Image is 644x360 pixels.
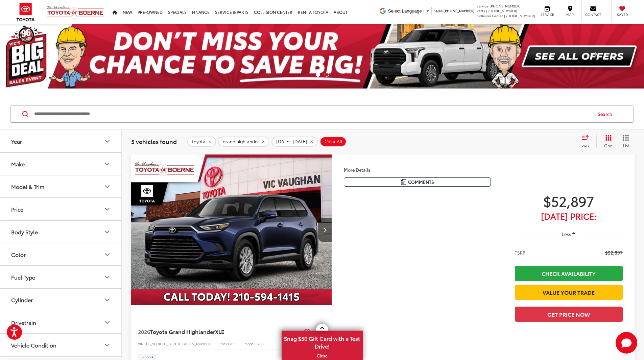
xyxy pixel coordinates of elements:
button: Grid View [596,135,618,148]
button: CylinderCylinder [0,289,122,311]
span: Snag $50 Gift Card with a Test Drive! [282,331,362,352]
span: toyota [192,139,206,144]
button: ColorColor [0,243,122,265]
div: Vehicle Condition [103,341,111,349]
span: Service [477,3,488,8]
button: List View [618,135,635,148]
span: Clear All [325,139,342,144]
span: [PHONE_NUMBER] [504,13,535,18]
img: Vic Vaughan Toyota of Boerne [47,5,104,19]
span: 2026 [138,328,150,335]
span: Model: [244,341,256,346]
span: 5 vehicles found [131,137,177,145]
button: DrivetrainDrivetrain [0,311,122,333]
img: Comments [401,179,406,185]
span: Parts [477,8,485,13]
span: Service [540,12,555,17]
div: Make [11,161,25,167]
div: Price [11,206,23,212]
a: 2026 Toyota Grand Highlander XLE2026 Toyota Grand Highlander XLE2026 Toyota Grand Highlander XLE2... [131,154,332,305]
span: Select Language [388,8,422,14]
button: Clear All [320,137,347,147]
span: Stock: [218,341,228,346]
button: MakeMake [0,153,122,175]
span: Saved [615,12,630,17]
div: Year [11,138,22,144]
button: Comments [344,177,491,187]
img: 2026 Toyota Grand Highlander XLE [131,154,332,306]
div: Vehicle Condition [11,342,56,348]
span: List [623,142,629,148]
div: 2026 Toyota Grand Highlander XLE 0 [131,154,332,305]
a: Select Language​ [388,8,430,14]
span: Collision Center [477,13,503,18]
a: Check Availability [515,266,623,281]
span: Toyota Grand Highlander [150,328,215,335]
button: Fuel TypeFuel Type [0,266,122,288]
span: Sort [581,142,589,148]
div: Color [11,251,26,258]
span: [PHONE_NUMBER] [490,3,521,8]
span: [DATE]-[DATE] [276,139,307,144]
span: $52,897 [605,249,623,256]
button: Model & TrimModel & Trim [0,175,122,197]
button: Select sort value [578,135,596,148]
span: 6708 [256,341,264,346]
span: XLE [215,328,224,335]
span: Sales [434,8,443,13]
button: Vehicle ConditionVehicle Condition [0,334,122,356]
div: Price [103,205,111,213]
div: Model & Trim [103,183,111,191]
span: In Stock [141,355,153,359]
button: Search [591,105,622,122]
div: Year [103,137,111,145]
span: [DATE] Price: [515,213,623,219]
span: $52,897 [515,192,623,209]
button: PricePrice [0,198,122,220]
span: [PHONE_NUMBER] [444,8,475,13]
div: Model & Trim [11,183,44,190]
span: [PHONE_NUMBER] [486,8,517,13]
input: Search by Make, Model, or Keyword [33,106,591,122]
h4: More Details [344,167,491,172]
span: [US_VEHICLE_IDENTIFICATION_NUMBER] [145,341,212,346]
span: TSRP: [515,249,527,256]
div: Drivetrain [103,318,111,327]
button: Toggle Chat Window [616,332,637,354]
button: Body StyleBody Style [0,221,122,243]
span: Grid [604,143,613,148]
div: Color [103,250,111,259]
span: Less [562,231,571,237]
button: Get Price Now [515,307,623,322]
div: Make [103,160,111,168]
div: Body Style [103,228,111,236]
button: remove grand%20highlander [218,137,269,147]
span: Comments [408,179,434,185]
a: Value Your Trade [515,285,623,300]
div: Drivetrain [11,319,36,326]
button: Less [559,228,579,240]
span: VIN: [138,341,145,346]
a: 2026Toyota Grand HighlanderXLE [138,328,302,335]
div: Fuel Type [11,274,35,280]
div: Cylinder [103,296,111,304]
span: Contact [585,12,601,17]
div: Cylinder [11,296,33,303]
span: 60105 [228,341,238,346]
button: remove 2026-2026 [271,137,318,147]
span: ▼ [426,8,430,14]
svg: Start Chat [616,332,637,354]
div: Fuel Type [103,273,111,281]
button: remove toyota [187,137,216,147]
span: Map [563,12,577,17]
button: YearYear [0,130,122,152]
div: Body Style [11,229,38,235]
button: Next image [318,218,332,242]
span: grand highlander [223,139,259,144]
